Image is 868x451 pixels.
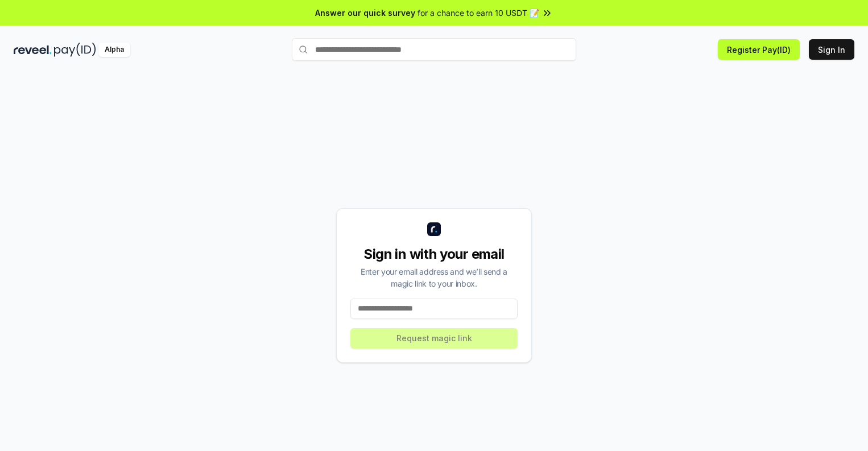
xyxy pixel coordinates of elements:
button: Register Pay(ID) [718,39,800,60]
img: pay_id [54,43,96,57]
div: Enter your email address and we’ll send a magic link to your inbox. [350,266,518,289]
span: for a chance to earn 10 USDT 📝 [418,7,539,19]
span: Answer our quick survey [315,7,415,19]
img: reveel_dark [14,43,52,57]
div: Alpha [98,43,130,57]
div: Sign in with your email [350,245,518,263]
button: Sign In [809,39,854,60]
img: logo_small [427,222,441,236]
